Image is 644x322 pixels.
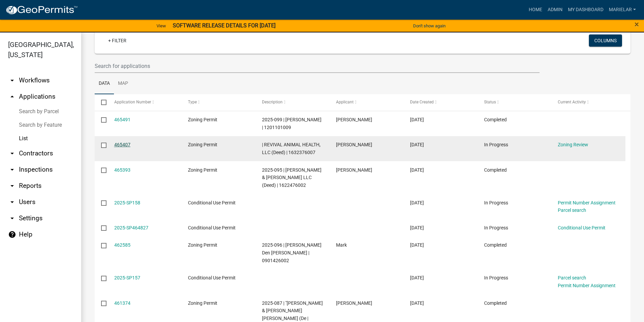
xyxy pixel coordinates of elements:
[8,230,16,239] i: help
[484,225,508,230] span: In Progress
[551,94,625,110] datatable-header-cell: Current Activity
[262,167,321,188] span: 2025-095 | OOLMAN, BRIAN & KIM LLC (Deed) | 1622476002
[262,100,283,104] span: Description
[114,73,132,95] a: Map
[558,200,616,205] a: Permit Number Assignment
[262,117,321,130] span: 2025-099 | Dolan Granstra | 1201101009
[8,182,16,190] i: arrow_drop_down
[114,300,130,306] a: 461374
[262,142,320,155] span: | REVIVAL ANIMAL HEALTH, LLC (Deed) | 1632376007
[114,167,130,173] a: 465393
[558,283,616,288] a: Permit Number Assignment
[410,300,424,306] span: 08/08/2025
[410,200,424,205] span: 08/18/2025
[410,275,424,280] span: 08/11/2025
[188,242,217,248] span: Zoning Permit
[262,242,321,263] span: 2025-096 | Mark Den Hollander | 0901426002
[182,94,256,110] datatable-header-cell: Type
[8,198,16,206] i: arrow_drop_down
[154,20,169,31] a: View
[558,100,586,104] span: Current Activity
[114,200,140,205] a: 2025-SP158
[114,100,151,104] span: Application Number
[484,275,508,280] span: In Progress
[565,3,606,16] a: My Dashboard
[8,76,16,84] i: arrow_drop_down
[410,167,424,173] span: 08/18/2025
[404,94,478,110] datatable-header-cell: Date Created
[606,3,639,16] a: marielar
[188,100,197,104] span: Type
[95,94,108,110] datatable-header-cell: Select
[484,100,496,104] span: Status
[484,242,507,248] span: Completed
[336,117,372,122] span: Dolan Granstra
[188,225,236,230] span: Conditional Use Permit
[545,3,565,16] a: Admin
[589,34,622,47] button: Columns
[477,94,551,110] datatable-header-cell: Status
[114,275,140,280] a: 2025-SP157
[108,94,182,110] datatable-header-cell: Application Number
[188,275,236,280] span: Conditional Use Permit
[558,142,588,147] a: Zoning Review
[8,149,16,157] i: arrow_drop_down
[484,300,507,306] span: Completed
[114,242,130,248] a: 462585
[188,117,217,122] span: Zoning Permit
[558,225,605,230] a: Conditional Use Permit
[95,59,540,73] input: Search for applications
[336,142,372,147] span: Dave Goslinga
[8,166,16,174] i: arrow_drop_down
[410,100,434,104] span: Date Created
[256,94,330,110] datatable-header-cell: Description
[484,142,508,147] span: In Progress
[484,117,507,122] span: Completed
[188,300,217,306] span: Zoning Permit
[558,207,586,213] a: Parcel search
[114,225,148,230] a: 2025-SP464827
[558,275,586,280] a: Parcel search
[410,225,424,230] span: 08/16/2025
[484,167,507,173] span: Completed
[188,200,236,205] span: Conditional Use Permit
[336,167,372,173] span: Brian
[410,242,424,248] span: 08/12/2025
[95,73,114,95] a: Data
[103,34,132,47] a: + Filter
[114,117,130,122] a: 465491
[173,22,276,29] strong: SOFTWARE RELEASE DETAILS FOR [DATE]
[410,142,424,147] span: 08/18/2025
[188,167,217,173] span: Zoning Permit
[336,242,347,248] span: Mark
[336,100,354,104] span: Applicant
[336,300,372,306] span: Wendell Van beek
[410,20,448,31] button: Don't show again
[188,142,217,147] span: Zoning Permit
[114,142,130,147] a: 465407
[484,200,508,205] span: In Progress
[635,20,639,29] span: ×
[410,117,424,122] span: 08/18/2025
[8,214,16,222] i: arrow_drop_down
[635,20,639,28] button: Close
[526,3,545,16] a: Home
[8,93,16,101] i: arrow_drop_up
[330,94,404,110] datatable-header-cell: Applicant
